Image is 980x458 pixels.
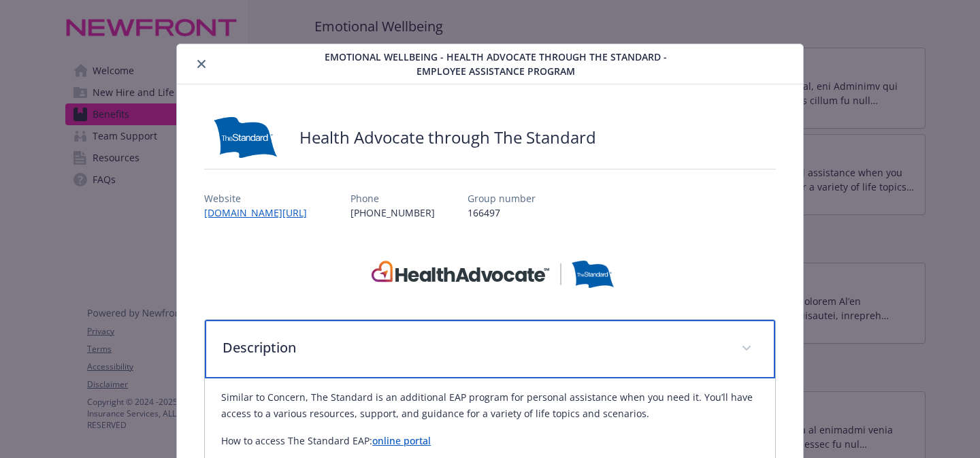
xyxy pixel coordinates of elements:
[350,191,435,206] p: Phone
[311,50,680,78] span: Emotional Wellbeing - Health Advocate through The Standard - Employee Assistance Program
[223,338,725,358] p: Description
[468,206,536,220] p: 166497
[204,191,318,206] p: Website
[323,242,657,308] img: banner
[205,320,775,378] div: Description
[221,389,759,422] p: Similar to Concern, The Standard is an additional EAP program for personal assistance when you ne...
[299,126,596,149] h2: Health Advocate through The Standard
[468,191,536,206] p: Group number
[193,56,210,72] button: close
[221,433,759,449] p: How to access The Standard EAP:
[204,206,318,219] a: [DOMAIN_NAME][URL]
[204,117,286,158] img: Standard Insurance Company
[372,434,431,447] a: online portal
[350,206,435,220] p: [PHONE_NUMBER]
